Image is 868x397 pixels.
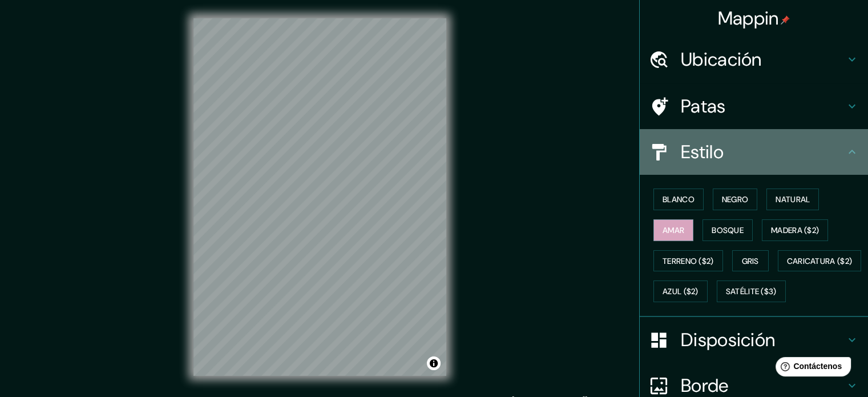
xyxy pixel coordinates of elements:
[778,250,862,272] button: Caricatura ($2)
[681,328,775,352] font: Disposición
[703,219,753,241] button: Bosque
[663,225,684,235] font: Amar
[653,219,693,241] button: Amar
[771,225,819,235] font: Madera ($2)
[663,194,695,204] font: Blanco
[726,287,777,297] font: Satélite ($3)
[717,280,786,302] button: Satélite ($3)
[681,140,724,164] font: Estilo
[766,189,819,210] button: Natural
[762,219,828,241] button: Madera ($2)
[718,6,779,30] font: Mappin
[712,225,744,235] font: Bosque
[776,194,810,204] font: Natural
[193,18,446,376] canvas: Mapa
[653,250,723,272] button: Terreno ($2)
[732,250,769,272] button: Gris
[713,189,758,210] button: Negro
[640,37,868,82] div: Ubicación
[640,317,868,363] div: Disposición
[427,356,441,370] button: Activar o desactivar atribución
[663,287,699,297] font: Azul ($2)
[722,194,749,204] font: Negro
[640,129,868,175] div: Estilo
[653,189,704,210] button: Blanco
[681,47,762,71] font: Ubicación
[787,256,853,266] font: Caricatura ($2)
[781,15,790,25] img: pin-icon.png
[653,280,708,302] button: Azul ($2)
[766,352,855,384] iframe: Lanzador de widgets de ayuda
[742,256,759,266] font: Gris
[663,256,714,266] font: Terreno ($2)
[681,94,726,118] font: Patas
[640,83,868,129] div: Patas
